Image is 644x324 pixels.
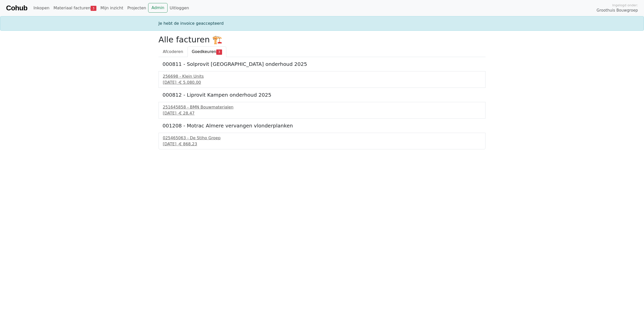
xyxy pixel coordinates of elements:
span: Ingelogd onder: [612,3,638,8]
span: € 5.080,00 [179,80,201,85]
a: Mijn inzicht [98,3,125,13]
span: Afcoderen [163,49,183,54]
a: Inkopen [31,3,51,13]
a: 251645858 - BMN Bouwmaterialen[DATE] -€ 28,47 [163,104,481,116]
a: Materiaal facturen3 [51,3,98,13]
span: 3 [91,6,96,11]
div: [DATE] - [163,79,481,86]
span: € 28,47 [179,111,195,116]
h5: 000812 - Liprovit Kampen onderhoud 2025 [163,92,481,98]
div: 256698 - Klein Units [163,73,481,79]
h5: 000811 - Solprovit [GEOGRAPHIC_DATA] onderhoud 2025 [163,61,481,67]
h5: 001208 - Motrac Almere vervangen vlonderplanken [163,123,481,129]
a: Uitloggen [168,3,191,13]
span: Goedkeuren [192,49,216,54]
a: Admin [148,3,168,13]
a: Cohub [6,2,27,14]
a: 025465063 - De Stiho Groep[DATE] -€ 868,23 [163,135,481,147]
div: [DATE] - [163,141,481,147]
span: € 868,23 [179,142,197,146]
a: Projecten [125,3,148,13]
div: 025465063 - De Stiho Groep [163,135,481,141]
div: [DATE] - [163,110,481,116]
span: 3 [216,49,222,55]
div: 251645858 - BMN Bouwmaterialen [163,104,481,110]
a: Afcoderen [158,46,187,57]
div: Je hebt de invoice geaccepteerd [155,20,489,26]
a: Goedkeuren3 [187,46,226,57]
a: 256698 - Klein Units[DATE] -€ 5.080,00 [163,73,481,86]
span: Groothuis Bouwgroep [597,8,638,13]
h2: Alle facturen 🏗️ [158,35,486,44]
